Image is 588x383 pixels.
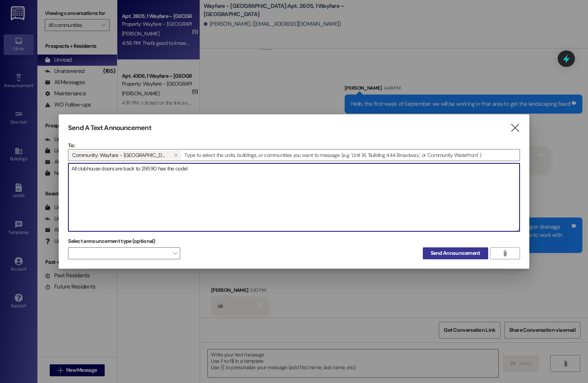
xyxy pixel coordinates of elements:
textarea: All clubhouse doors are back to 29590 has the code! [68,163,519,231]
h3: Send A Text Announcement [68,124,151,132]
i:  [502,250,508,256]
input: Type to select the units, buildings, or communities you want to message. (e.g. 'Unit 1A', 'Buildi... [182,149,519,161]
span: Community: Wayfare - Cumberland Park [72,150,167,160]
button: Community: Wayfare - Cumberland Park [170,150,181,160]
i:  [510,124,520,132]
div: All clubhouse doors are back to 29590 has the code! [68,163,520,232]
label: Select announcement type (optional) [68,235,156,247]
i:  [174,152,178,158]
button: Send Announcement [423,247,488,259]
span: Send Announcement [431,249,480,257]
p: To: [68,142,520,149]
